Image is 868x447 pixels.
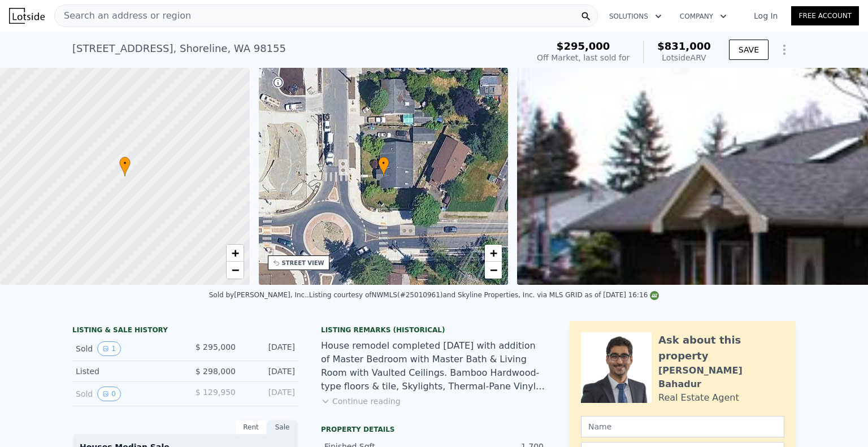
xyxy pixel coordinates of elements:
[282,259,324,267] div: STREET VIEW
[485,245,502,262] a: Zoom in
[227,245,244,262] a: Zoom in
[119,157,131,176] div: •
[378,157,389,176] div: •
[581,416,784,437] input: Name
[773,38,796,61] button: Show Options
[76,366,176,377] div: Listed
[658,332,784,364] div: Ask about this property
[650,291,659,300] img: NWMLS Logo
[245,366,295,377] div: [DATE]
[245,341,295,356] div: [DATE]
[321,396,401,407] button: Continue reading
[76,387,176,401] div: Sold
[231,246,238,260] span: +
[76,341,176,356] div: Sold
[196,342,236,351] span: $ 295,000
[97,387,121,401] button: View historical data
[235,420,267,435] div: Rent
[227,262,244,279] a: Zoom out
[231,263,238,277] span: −
[537,52,630,63] div: Off Market, last sold for
[196,388,236,397] span: $ 129,950
[309,291,659,299] div: Listing courtesy of NWMLS (#25010961) and Skyline Properties, Inc. via MLS GRID as of [DATE] 16:16
[9,8,45,24] img: Lotside
[485,262,502,279] a: Zoom out
[209,291,309,299] div: Sold by [PERSON_NAME], Inc. .
[119,158,131,168] span: •
[72,326,298,337] div: LISTING & SALE HISTORY
[196,367,236,376] span: $ 298,000
[729,40,769,60] button: SAVE
[490,246,497,260] span: +
[791,6,859,25] a: Free Account
[740,10,791,21] a: Log In
[321,339,547,393] div: House remodel completed [DATE] with addition of Master Bedroom with Master Bath & Living Room wit...
[557,40,610,52] span: $295,000
[97,341,121,356] button: View historical data
[657,40,711,52] span: $831,000
[671,6,736,27] button: Company
[657,52,711,63] div: Lotside ARV
[72,41,286,57] div: [STREET_ADDRESS] , Shoreline , WA 98155
[658,391,739,405] div: Real Estate Agent
[600,6,671,27] button: Solutions
[55,9,191,23] span: Search an address or region
[378,158,389,168] span: •
[658,364,784,391] div: [PERSON_NAME] Bahadur
[321,425,547,434] div: Property details
[245,387,295,401] div: [DATE]
[267,420,298,435] div: Sale
[321,326,547,335] div: Listing Remarks (Historical)
[490,263,497,277] span: −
